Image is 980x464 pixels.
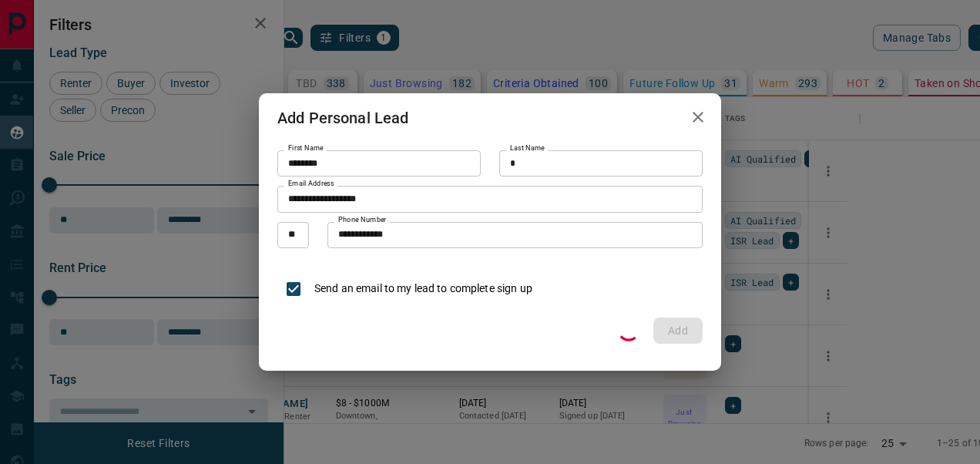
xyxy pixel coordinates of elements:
[288,179,334,189] label: Email Address
[259,93,428,143] h2: Add Personal Lead
[510,143,545,153] label: Last Name
[288,143,324,153] label: First Name
[314,281,532,297] p: Send an email to my lead to complete sign up
[338,215,387,225] label: Phone Number
[613,314,644,348] div: Loading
